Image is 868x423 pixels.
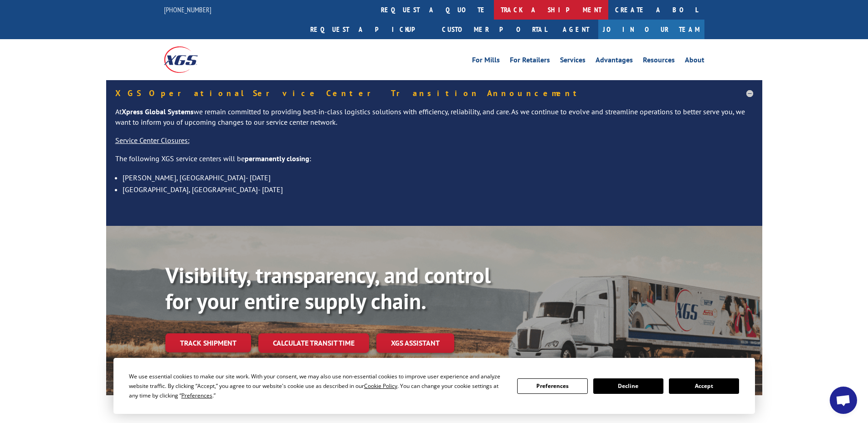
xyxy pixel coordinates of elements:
strong: permanently closing [245,154,309,163]
a: Calculate transit time [258,333,369,353]
b: Visibility, transparency, and control for your entire supply chain. [165,261,491,316]
span: Cookie Policy [364,382,397,390]
a: [PHONE_NUMBER] [164,5,211,14]
a: For Retailers [510,56,550,66]
a: Advantages [596,56,633,66]
p: At we remain committed to providing best-in-class logistics solutions with efficiency, reliabilit... [115,107,753,136]
div: Cookie Consent Prompt [113,358,755,414]
li: [PERSON_NAME], [GEOGRAPHIC_DATA]- [DATE] [123,172,753,183]
a: For Mills [472,56,500,66]
a: XGS ASSISTANT [376,333,454,353]
a: Agent [554,20,598,39]
p: The following XGS service centers will be : [115,153,753,172]
a: About [685,56,704,66]
a: Join Our Team [598,20,704,39]
button: Preferences [517,378,587,394]
span: Preferences [181,392,212,399]
a: Resources [643,56,675,66]
a: Request a pickup [303,20,435,39]
a: Open chat [830,387,857,414]
div: We use essential cookies to make our site work. With your consent, we may also use non-essential ... [129,372,506,400]
h5: XGS Operational Service Center Transition Announcement [115,89,753,97]
u: Service Center Closures: [115,136,190,145]
a: Track shipment [165,333,251,352]
button: Decline [593,378,663,394]
button: Accept [669,378,739,394]
a: Customer Portal [435,20,554,39]
li: [GEOGRAPHIC_DATA], [GEOGRAPHIC_DATA]- [DATE] [123,183,753,195]
strong: Xpress Global Systems [122,107,194,116]
a: Services [560,56,586,66]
